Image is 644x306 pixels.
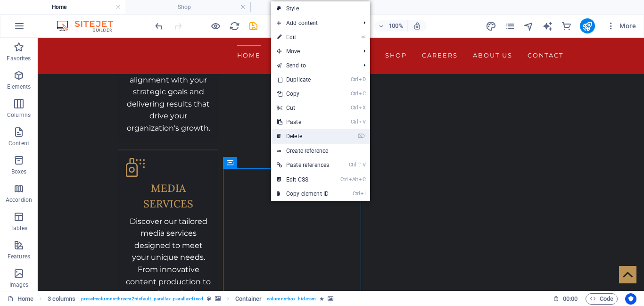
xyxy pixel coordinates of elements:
[351,119,358,125] i: Ctrl
[413,22,421,30] i: On resize automatically adjust zoom level to fit chosen device.
[351,105,358,111] i: Ctrl
[271,129,335,143] a: ⌦Delete
[351,91,358,97] i: Ctrl
[248,20,259,32] button: save
[340,176,348,182] i: Ctrl
[10,224,27,232] p: Tables
[590,293,613,305] span: Code
[553,293,578,305] h6: Session time
[320,296,324,301] i: Element contains an animation
[7,55,31,62] p: Favorites
[363,162,365,168] i: V
[357,162,362,168] i: ⇧
[154,21,165,32] i: Undo: Delete elements (Ctrl+Z)
[603,18,640,33] button: More
[210,20,221,32] button: Click here to leave preview mode and continue editing
[248,21,259,32] i: Save (Ctrl+S)
[7,111,31,119] p: Columns
[215,296,221,301] i: This element contains a background
[359,76,365,83] i: D
[361,34,365,40] i: ⏎
[8,293,33,305] a: Click to cancel selection. Double-click to open Pages
[271,58,356,73] a: Send to
[153,20,165,32] button: undo
[625,293,636,305] button: Usercentrics
[561,20,572,32] button: commerce
[9,281,29,289] p: Images
[561,21,572,32] i: Commerce
[11,168,27,175] p: Boxes
[235,293,262,305] span: Click to select. Double-click to edit
[359,91,365,97] i: C
[271,144,370,158] a: Create reference
[265,293,316,305] span: . columns-box .hide-sm
[486,20,497,32] button: design
[271,30,335,44] a: ⏎Edit
[580,18,595,33] button: publish
[358,133,365,139] i: ⌦
[125,2,251,12] h4: Shop
[570,295,571,302] span: :
[271,87,335,101] a: CtrlCCopy
[349,176,358,182] i: Alt
[271,1,370,16] a: Style
[271,173,335,187] a: CtrlAltCEdit CSS
[586,293,618,305] button: Code
[388,20,404,32] h6: 100%
[7,83,31,91] p: Elements
[271,101,335,115] a: CtrlXCut
[359,176,365,182] i: C
[606,21,636,31] span: More
[523,20,535,32] button: navigator
[271,73,335,87] a: CtrlDDuplicate
[271,115,335,129] a: CtrlVPaste
[48,293,76,305] span: Click to select. Double-click to edit
[504,21,515,32] i: Pages (Ctrl+Alt+S)
[353,190,360,197] i: Ctrl
[374,20,408,32] button: 100%
[271,158,335,172] a: Ctrl⇧VPaste references
[349,162,356,168] i: Ctrl
[271,187,335,201] a: CtrlICopy element ID
[54,20,125,32] img: Editor Logo
[328,296,333,301] i: This element contains a background
[8,140,29,147] p: Content
[79,293,203,305] span: . preset-columns-three-v2-default .parallax .parallax-fixed
[361,190,365,197] i: I
[582,21,593,32] i: Publish
[6,196,32,204] p: Accordion
[207,296,211,301] i: This element is a customizable preset
[523,21,534,32] i: Navigator
[359,105,365,111] i: X
[486,21,496,32] i: Design (Ctrl+Alt+Y)
[359,119,365,125] i: V
[542,21,553,32] i: AI Writer
[8,253,30,260] p: Features
[504,20,516,32] button: pages
[271,16,356,30] span: Add content
[351,76,358,83] i: Ctrl
[229,21,240,32] i: Reload page
[229,20,240,32] button: reload
[271,44,356,58] span: Move
[563,293,578,305] span: 00 00
[48,293,334,305] nav: breadcrumb
[542,20,553,32] button: text_generator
